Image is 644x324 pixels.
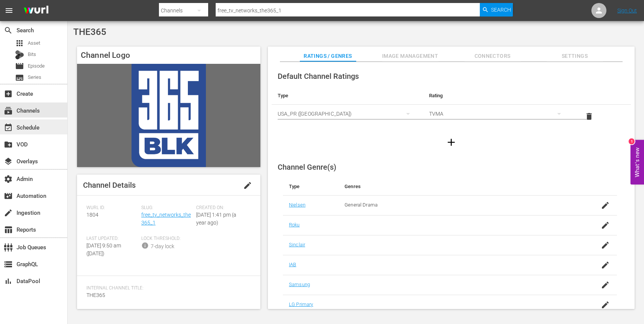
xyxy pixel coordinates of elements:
[28,62,45,70] span: Episode
[141,205,192,211] span: Slug:
[196,205,247,211] span: Created On:
[86,236,138,242] span: Last Updated:
[289,202,305,208] a: Nielsen
[86,292,105,298] span: THE365
[239,176,257,194] button: edit
[77,64,260,167] img: THE365
[15,73,24,82] span: Series
[4,157,13,166] span: Overlays
[289,262,296,267] a: IAB
[28,74,41,81] span: Series
[141,242,149,249] span: info
[4,26,13,35] span: Search
[86,205,138,211] span: Wurl ID:
[4,208,13,217] span: Ingestion
[4,89,13,98] span: Create
[617,8,637,14] a: Sign Out
[243,181,252,190] span: edit
[18,2,54,20] img: ans4CAIJ8jUAAAAAAAAAAAAAAAAAAAAAAAAgQb4GAAAAAAAAAAAAAAAAAAAAAAAAJMjXAAAAAAAAAAAAAAAAAAAAAAAAgAT5G...
[4,106,13,115] span: Channels
[141,212,191,226] a: free_tv_networks_the365_1
[86,285,247,291] span: Internal Channel Title:
[141,236,192,242] span: Lock Threshold:
[278,103,417,124] div: USA_PR ([GEOGRAPHIC_DATA])
[83,181,136,190] span: Channel Details
[491,3,511,17] span: Search
[429,103,568,124] div: TVMA
[272,87,631,128] table: simple table
[382,51,438,61] span: Image Management
[15,62,24,71] span: Episode
[4,175,13,184] span: Admin
[464,51,521,61] span: Connectors
[86,212,98,218] span: 1804
[547,51,603,61] span: Settings
[4,225,13,234] span: Reports
[289,301,313,307] a: LG Primary
[339,178,580,196] th: Genres
[4,123,13,132] span: Schedule
[77,47,260,64] h4: Channel Logo
[151,243,174,250] div: 7-day lock
[580,107,598,125] button: delete
[4,191,13,200] span: Automation
[86,243,121,256] span: [DATE] 9:50 am ([DATE])
[480,3,513,17] button: Search
[283,178,339,196] th: Type
[196,212,236,226] span: [DATE] 1:41 pm (a year ago)
[86,308,247,314] span: External Channel Title:
[300,51,356,61] span: Ratings / Genres
[15,50,24,59] div: Bits
[5,6,14,15] span: menu
[4,277,13,286] span: DataPool
[423,87,574,105] th: Rating
[629,138,635,144] div: 1
[278,72,359,81] span: Default Channel Ratings
[289,282,310,287] a: Samsung
[272,87,423,105] th: Type
[630,140,644,184] button: Open Feedback Widget
[289,242,305,247] a: Sinclair
[4,260,13,269] span: GraphQL
[15,39,24,48] span: Asset
[278,163,336,172] span: Channel Genre(s)
[585,112,594,121] span: delete
[4,140,13,149] span: VOD
[289,222,300,228] a: Roku
[28,51,36,58] span: Bits
[4,243,13,252] span: Job Queues
[28,39,40,47] span: Asset
[73,27,106,37] span: THE365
